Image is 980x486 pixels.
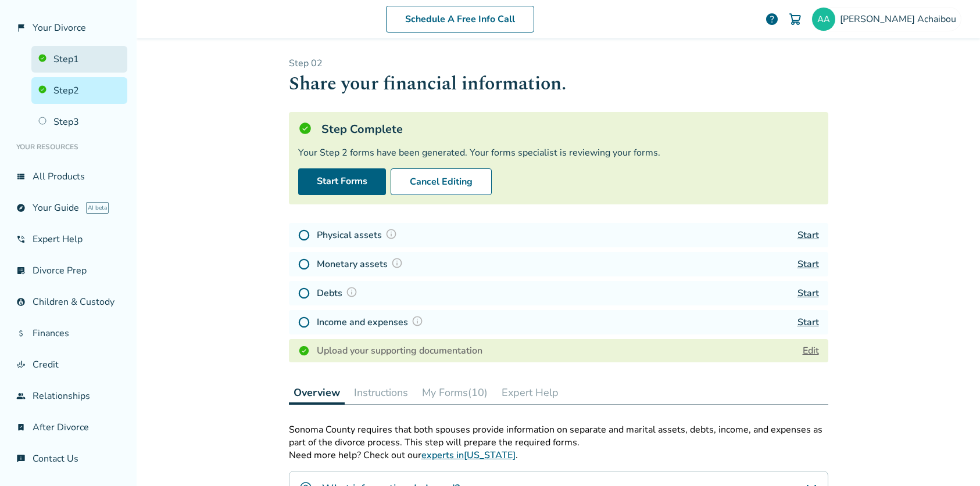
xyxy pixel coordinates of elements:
[16,266,26,275] span: list_alt_check
[289,449,828,462] p: Need more help? Check out our .
[812,8,835,31] img: amy.ennis@gmail.com
[298,146,819,159] div: Your Step 2 forms have been generated. Your forms specialist is reviewing your forms.
[9,320,127,347] a: attach_moneyFinances
[317,228,400,243] h4: Physical assets
[31,109,127,135] a: Step3
[298,345,310,357] img: Completed
[9,289,127,315] a: account_childChildren & Custody
[803,344,819,357] a: Edit
[391,168,492,195] button: Cancel Editing
[317,315,427,330] h4: Income and expenses
[289,381,345,405] button: Overview
[86,202,109,214] span: AI beta
[16,203,26,213] span: explore
[16,297,26,307] span: account_child
[298,168,386,195] a: Start Forms
[16,391,26,401] span: group
[16,23,26,33] span: flag_2
[16,360,26,369] span: finance_mode
[497,381,563,404] button: Expert Help
[346,286,357,298] img: Question Mark
[317,286,361,301] h4: Debts
[840,13,961,26] span: [PERSON_NAME] Achaibou
[16,172,26,181] span: view_list
[417,381,492,404] button: My Forms(10)
[797,258,819,271] a: Start
[317,344,482,358] h4: Upload your supporting documentation
[421,449,516,462] a: experts in[US_STATE]
[33,21,86,34] span: Your Divorce
[9,226,127,253] a: phone_in_talkExpert Help
[31,77,127,104] a: Step2
[765,12,779,26] a: help
[9,163,127,190] a: view_listAll Products
[412,315,423,327] img: Question Mark
[385,228,397,240] img: Question Mark
[16,423,26,432] span: bookmark_check
[349,381,413,404] button: Instructions
[9,383,127,409] a: groupRelationships
[9,257,127,284] a: list_alt_checkDivorce Prep
[31,46,127,73] a: Step1
[16,235,26,244] span: phone_in_talk
[788,12,802,26] img: Cart
[298,258,310,270] img: Not Started
[289,423,828,449] p: Sonoma County requires that both spouses provide information on separate and marital assets, debt...
[317,257,406,272] h4: Monetary assets
[9,195,127,221] a: exploreYour GuideAI beta
[797,229,819,242] a: Start
[321,121,403,137] h5: Step Complete
[16,329,26,338] span: attach_money
[298,287,310,299] img: Not Started
[391,257,403,269] img: Question Mark
[289,70,828,98] h1: Share your financial information.
[386,6,534,33] a: Schedule A Free Info Call
[797,287,819,300] a: Start
[298,316,310,328] img: Not Started
[9,351,127,378] a: finance_modeCredit
[9,15,127,41] a: flag_2Your Divorce
[9,135,127,159] li: Your Resources
[16,454,26,463] span: chat_info
[922,430,980,486] iframe: Chat Widget
[9,414,127,441] a: bookmark_checkAfter Divorce
[298,229,310,241] img: Not Started
[289,57,828,70] p: Step 0 2
[797,316,819,329] a: Start
[9,445,127,472] a: chat_infoContact Us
